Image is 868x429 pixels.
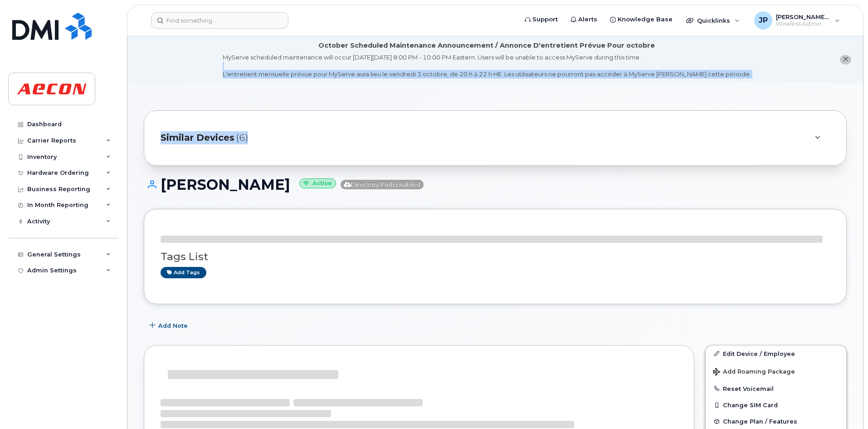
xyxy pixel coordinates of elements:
[161,251,830,262] h3: Tags List
[723,418,797,425] span: Change Plan / Features
[144,318,195,334] button: Add Note
[158,321,188,330] span: Add Note
[713,368,795,377] span: Add Roaming Package
[706,397,846,413] button: Change SIM Card
[223,53,751,79] div: MyServe scheduled maintenance will occur [DATE][DATE] 8:00 PM - 10:00 PM Eastern. Users will be u...
[318,41,655,50] div: October Scheduled Maintenance Announcement / Annonce D'entretient Prévue Pour octobre
[236,131,248,144] span: (6)
[161,131,234,144] span: Similar Devices
[299,178,336,189] small: Active
[144,177,847,192] h1: [PERSON_NAME]
[341,180,424,189] span: Directory Push Enabled
[706,362,846,380] button: Add Roaming Package
[706,380,846,397] button: Reset Voicemail
[840,55,851,64] button: close notification
[706,345,846,362] a: Edit Device / Employee
[161,267,206,278] a: Add tags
